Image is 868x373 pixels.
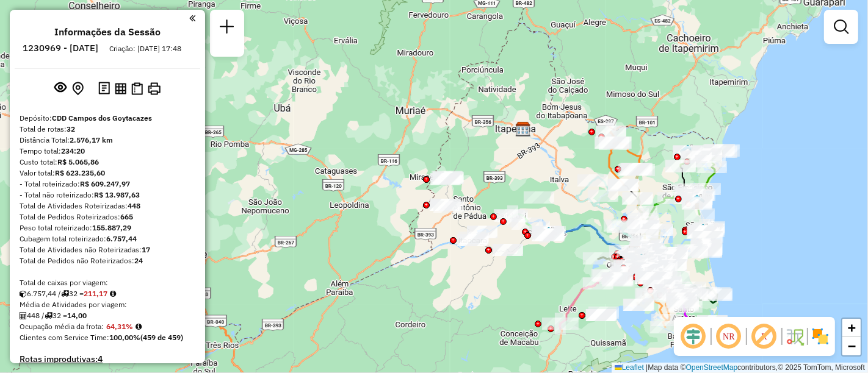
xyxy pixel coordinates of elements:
div: Atividade não roteirizada - LUIZ FRANCISCO DOS SANTOS [430,173,461,185]
strong: 24 [134,256,143,265]
div: Distância Total: [20,135,195,146]
strong: R$ 623.235,60 [55,168,105,177]
button: Imprimir Rotas [145,80,163,98]
div: Total de caixas por viagem: [20,277,195,288]
span: Ocultar deslocamento [679,322,708,351]
button: Visualizar relatório de Roteirização [112,80,129,96]
i: Cubagem total roteirizado [20,290,27,297]
div: Peso total roteirizado: [20,222,195,233]
button: Centralizar mapa no depósito ou ponto de apoio [70,79,86,98]
strong: (459 de 459) [140,333,183,342]
div: Tempo total: [20,146,195,157]
div: Map data © contributors,© 2025 TomTom, Microsoft [612,363,868,373]
div: Atividade não roteirizada - BAR DO LEO [457,234,488,246]
div: Atividade não roteirizada - THIAGO MEDEIROS [433,201,464,213]
strong: 2.576,17 km [70,135,113,144]
strong: 17 [142,245,150,254]
a: Exibir filtros [829,15,853,39]
img: CDD Itaperuna [515,121,531,137]
strong: 211,17 [84,289,107,298]
h4: Informações da Sessão [54,26,161,38]
div: Atividade não roteirizada - JOaO VICTOR VICENTE [432,171,462,183]
a: Zoom in [842,319,861,337]
h4: Rotas improdutivas: [20,354,195,364]
div: Atividade não roteirizada - LUAN CABRAL [524,191,554,204]
div: Total de Atividades não Roteirizadas: [20,244,195,255]
img: São Fidélis [541,226,557,242]
div: Atividade não roteirizada - PATRICIA MACEDO DA SILVA ALVES [430,199,461,211]
i: Total de Atividades [20,312,27,319]
div: Atividade não roteirizada - Novo Tempo [586,309,617,321]
div: Custo total: [20,157,195,168]
div: Total de Pedidos Roteirizados: [20,211,195,222]
strong: CDD Campos dos Goytacazes [52,113,152,123]
div: Total de rotas: [20,124,195,135]
strong: 100,00% [109,333,140,342]
span: Exibir rótulo [750,322,779,351]
span: − [848,338,856,353]
i: Meta Caixas/viagem: 245,40 Diferença: -34,23 [110,290,116,297]
img: Exibir/Ocultar setores [811,327,830,346]
span: Ocupação média da frota: [20,322,104,331]
div: - Total roteirizado: [20,179,195,190]
a: Clique aqui para minimizar o painel [189,11,195,25]
strong: 155.887,29 [92,223,131,232]
div: Total de Atividades Roteirizadas: [20,201,195,211]
div: Valor total: [20,168,195,179]
button: Visualizar Romaneio [129,80,145,98]
button: Exibir sessão original [52,79,70,98]
strong: 6.757,44 [106,234,137,243]
strong: R$ 609.247,97 [80,179,130,188]
div: Total de Pedidos não Roteirizados: [20,255,195,266]
div: Atividade não roteirizada - THIAGO FERREIRA [430,199,460,211]
strong: 448 [128,201,140,210]
i: Total de rotas [61,290,69,297]
div: 448 / 32 = [20,310,195,321]
span: + [848,320,856,335]
div: Criação: [DATE] 17:48 [104,43,186,54]
div: Atividade não roteirizada - DROGARIA SANTA TEREZ [433,171,463,183]
div: Atividade não roteirizada - 55.558.854 MARIA LUISA DE ANDRADE ALVIM [433,172,463,184]
img: Fluxo de ruas [785,327,805,346]
div: Depósito: [20,113,195,124]
span: Ocultar NR [714,322,743,351]
img: Maniva [680,144,696,160]
img: São Francisco de Itabapoana [689,194,705,210]
strong: 64,31% [106,322,133,331]
a: Nova sessão e pesquisa [215,15,239,42]
strong: 32 [67,124,75,133]
i: Total de rotas [45,312,52,319]
strong: 234:20 [61,146,85,155]
button: Logs desbloquear sessão [96,79,112,98]
em: Média calculada utilizando a maior ocupação (%Peso ou %Cubagem) de cada rota da sessão. Rotas cro... [136,323,142,330]
img: São João da Barra [695,223,711,239]
div: - Total não roteirizado: [20,190,195,201]
strong: R$ 5.065,86 [57,157,99,166]
div: Atividade não roteirizada - IVANILDO DE SOUZA PE [588,307,619,319]
a: OpenStreetMap [686,363,738,372]
span: | [646,363,648,372]
div: 6.757,44 / 32 = [20,288,195,299]
strong: R$ 13.987,63 [94,190,140,199]
a: Zoom out [842,337,861,355]
div: Atividade não roteirizada - LANCHONETE CAMBIASCA [493,244,523,256]
div: Atividade não roteirizada - MERCADO DO IVAN [609,245,640,257]
h6: 1230969 - [DATE] [23,43,98,54]
div: Atividade não roteirizada - BAR DO CAMPO SEMENTE [467,226,497,238]
strong: 4 [98,353,103,364]
div: Atividade não roteirizada - RENATO DA ROCHA SILVA [458,232,489,244]
strong: 665 [120,212,133,221]
strong: 14,00 [67,311,87,320]
div: Cubagem total roteirizado: [20,233,195,244]
a: Leaflet [615,363,644,372]
div: Média de Atividades por viagem: [20,299,195,310]
div: Atividade não roteirizada - RENATA DUARTE PIMENTA DE QUEIROZ [467,226,497,238]
div: Atividade não roteirizada - ASSOCIACAO DE FLAMEN [433,172,464,184]
span: Clientes com Service Time: [20,333,109,342]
